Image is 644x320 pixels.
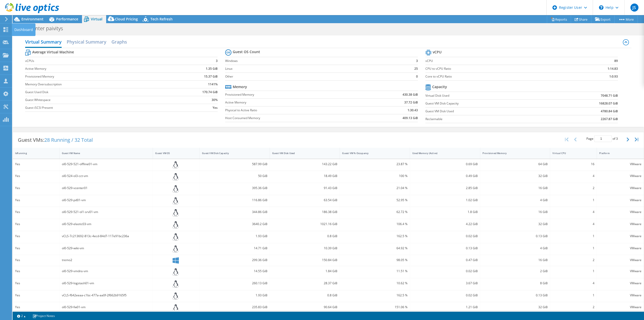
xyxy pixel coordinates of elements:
[272,221,338,227] div: 1021.16 GiB
[62,304,151,310] div: ol0-529-fw01-vm
[552,280,594,286] div: 4
[408,108,418,113] b: 1:30.43
[412,280,478,286] div: 3.67 GiB
[552,304,594,310] div: 2
[56,17,78,21] span: Performance
[15,268,57,274] div: Yes
[15,197,57,203] div: Yes
[552,185,594,191] div: 2
[482,233,548,239] div: 0.13 GiB
[272,280,338,286] div: 28.37 GiB
[15,185,57,191] div: Yes
[15,221,57,227] div: Yes
[342,268,408,274] div: 11.51 %
[44,136,93,143] span: 28 Running / 32 Total
[482,293,548,298] div: 0.13 GiB
[272,152,332,155] div: Guest VM Disk Used
[272,268,338,274] div: 1.84 GiB
[202,280,267,286] div: 260.13 GiB
[202,257,267,263] div: 299.36 GiB
[204,74,218,79] b: 15.37 GiB
[272,304,338,310] div: 90.64 GiB
[342,209,408,215] div: 62.72 %
[272,173,338,179] div: 18.49 GiB
[416,58,418,63] b: 3
[552,161,594,167] div: 16
[403,92,418,97] b: 430.38 GiB
[601,109,618,114] b: 4780.84 GiB
[482,161,548,167] div: 64 GiB
[15,245,57,251] div: Yes
[202,185,267,191] div: 395.36 GiB
[342,221,408,227] div: 106.4 %
[233,49,260,54] b: Guest OS Count
[425,93,551,98] label: Virtual Disk Used
[552,233,594,239] div: 1
[342,280,408,286] div: 10.62 %
[416,74,418,79] b: 0
[225,116,362,121] label: Host Consumed Memory
[25,37,62,48] h2: Virtual Summary
[62,245,151,251] div: ol0-529-wiki-vm
[15,280,57,286] div: Yes
[482,185,548,191] div: 16 GiB
[482,209,548,215] div: 16 GiB
[599,161,641,167] div: VMware
[62,268,151,274] div: ol0-529-vmdns-vm
[412,173,478,179] div: 0.49 GiB
[15,257,57,263] div: Yes
[62,293,151,298] div: vCLS-f642eeaa-c1bc-477a-aa0f-2f662b9165f5
[62,152,145,155] div: Guest VM Name
[25,58,172,63] label: vCPUs
[25,90,172,95] label: Guest Used Disk
[601,93,618,98] b: 7048.71 GiB
[412,152,472,155] div: Used Memory (Active)
[599,185,641,191] div: VMware
[342,304,408,310] div: 151.06 %
[202,293,267,298] div: 1.93 GiB
[208,82,218,87] b: 1141%
[412,161,478,167] div: 0.69 GiB
[552,293,594,298] div: 1
[15,152,51,155] div: IsRunning
[482,245,548,251] div: 4 GiB
[412,293,478,298] div: 0.02 GiB
[412,221,478,227] div: 4.22 GiB
[202,152,261,155] div: Guest VM Disk Capacity
[16,26,71,31] h1: ol0-vCenter paivitys
[202,173,267,179] div: 50 GiB
[342,152,401,155] div: Guest VM % Occupancy
[425,74,567,79] label: Core to vCPU Ratio
[412,257,478,263] div: 0.47 GiB
[552,257,594,263] div: 2
[614,15,638,23] a: More
[404,100,418,105] b: 37.72 GiB
[425,101,551,106] label: Guest VM Disk Capacity
[14,313,29,319] a: 2
[12,23,35,36] div: Dashboard
[571,15,591,23] a: Share
[552,173,594,179] div: 4
[616,136,618,141] span: 3
[62,173,151,179] div: ol0-524-ol3-cct-vm
[202,304,267,310] div: 235.83 GiB
[425,117,551,122] label: Reclaimable
[599,197,641,203] div: VMware
[21,17,44,21] span: Environment
[272,197,338,203] div: 63.54 GiB
[15,161,57,167] div: Yes
[225,100,362,105] label: Active Memory
[552,209,594,215] div: 4
[225,58,400,63] label: Windows
[225,92,362,97] label: Provisioned Memory
[15,173,57,179] div: Yes
[62,209,151,215] div: ol0-529-521-ol1-srv01-vm
[342,245,408,251] div: 64.92 %
[202,209,267,215] div: 344.86 GiB
[32,50,74,55] b: Average Virtual Machine
[412,209,478,215] div: 1.8 GiB
[25,105,172,110] label: Guest iSCSI Present
[342,161,408,167] div: 23.87 %
[62,185,151,191] div: ol0-529-vcenter01
[599,173,641,179] div: VMware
